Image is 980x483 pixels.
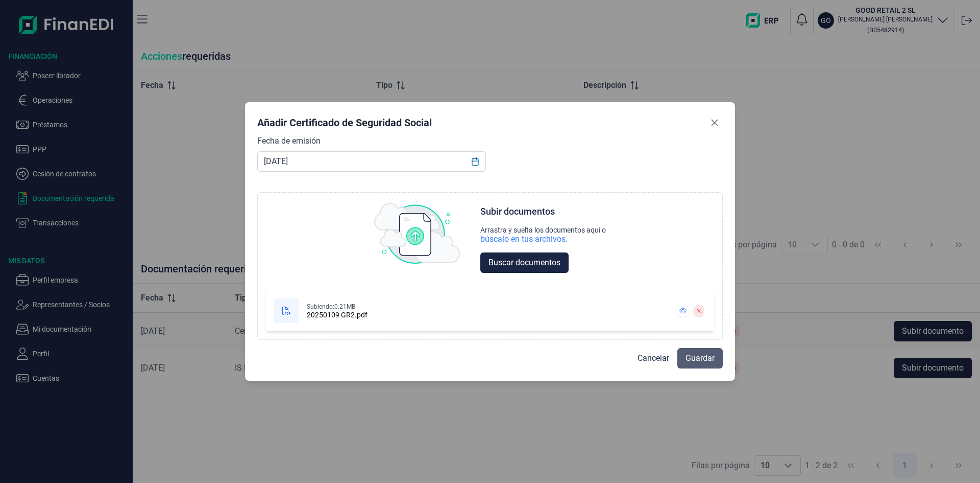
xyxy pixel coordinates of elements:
button: Choose Date [465,152,485,171]
button: Close [706,114,723,131]
img: upload img [374,203,460,264]
span: Buscar documentos [488,257,560,269]
div: Subiendo: 0.21MB [307,303,367,311]
div: Subir documentos [480,205,555,218]
label: Fecha de emisión [257,135,321,147]
div: búscalo en tus archivos. [480,234,606,244]
button: Guardar [677,348,723,369]
button: Cancelar [629,348,677,369]
div: búscalo en tus archivos. [480,234,568,244]
span: Cancelar [638,352,669,364]
button: Buscar documentos [480,252,569,273]
div: Añadir Certificado de Seguridad Social [257,116,432,130]
span: Guardar [685,352,715,364]
div: 20250109 GR2.pdf [307,311,367,319]
div: Arrastra y suelta los documentos aquí o [480,226,606,234]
